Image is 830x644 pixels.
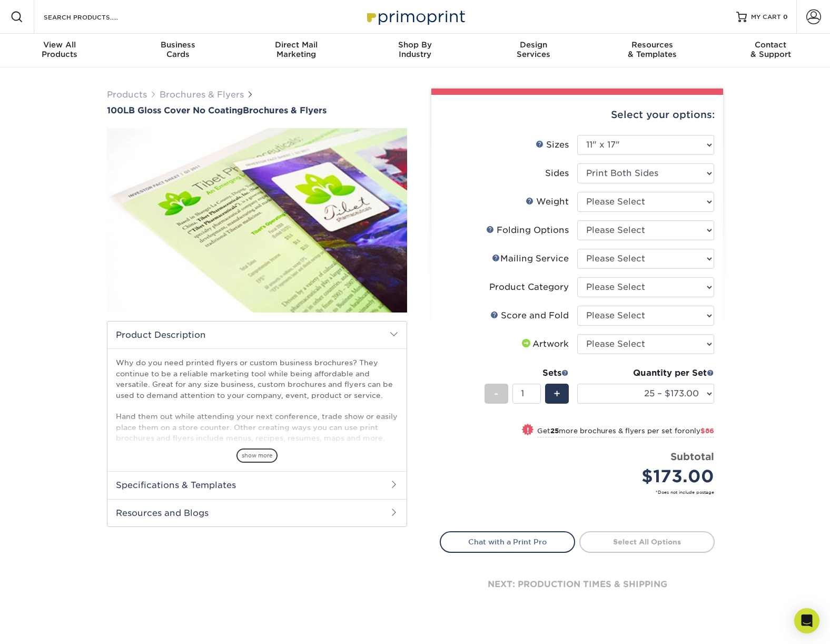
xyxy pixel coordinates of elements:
[670,451,714,462] strong: Subtotal
[355,34,474,67] a: Shop ByIndustry
[237,34,355,67] a: Direct MailMarketing
[585,464,714,489] div: $173.00
[107,105,407,115] a: 100LB Gloss Cover No CoatingBrochures & Flyers
[490,309,569,322] div: Score and Fold
[440,531,575,552] a: Chat with a Print Pro
[712,40,830,59] div: & Support
[448,489,714,495] small: *Does not include postage
[685,427,714,435] span: only
[527,425,529,436] span: !
[526,196,569,208] div: Weight
[236,448,278,463] span: show more
[43,11,145,23] input: SEARCH PRODUCTS.....
[116,357,398,486] p: Why do you need printed flyers or custom business brochures? They continue to be a reliable marke...
[550,427,559,435] strong: 25
[107,471,407,499] h2: Specifications & Templates
[440,553,715,616] div: next: production times & shipping
[579,531,715,552] a: Select All Options
[485,367,569,379] div: Sets
[107,105,243,115] span: 100LB Gloss Cover No Coating
[107,90,147,100] a: Products
[712,34,830,67] a: Contact& Support
[475,40,593,59] div: Services
[537,427,714,437] small: Get more brochures & flyers per set for
[237,40,355,50] span: Direct Mail
[486,224,569,237] div: Folding Options
[362,5,468,28] img: Primoprint
[118,40,237,50] span: Business
[712,40,830,50] span: Contact
[593,40,712,50] span: Resources
[489,281,569,294] div: Product Category
[700,427,714,435] span: $86
[494,386,499,402] span: -
[160,90,244,100] a: Brochures & Flyers
[794,608,819,633] div: Open Intercom Messenger
[107,499,407,526] h2: Resources and Blogs
[118,40,237,59] div: Cards
[440,95,715,135] div: Select your options:
[593,34,712,67] a: Resources& Templates
[107,105,407,115] h1: Brochures & Flyers
[536,139,569,151] div: Sizes
[593,40,712,59] div: & Templates
[237,40,355,59] div: Marketing
[107,321,407,348] h2: Product Description
[545,167,569,180] div: Sides
[475,40,593,50] span: Design
[118,34,237,67] a: BusinessCards
[751,13,781,22] span: MY CART
[783,13,788,21] span: 0
[475,34,593,67] a: DesignServices
[355,40,474,50] span: Shop By
[520,338,569,350] div: Artwork
[577,367,714,379] div: Quantity per Set
[554,386,560,402] span: +
[107,116,407,324] img: 100LB Gloss Cover<br/>No Coating 01
[355,40,474,59] div: Industry
[492,252,569,265] div: Mailing Service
